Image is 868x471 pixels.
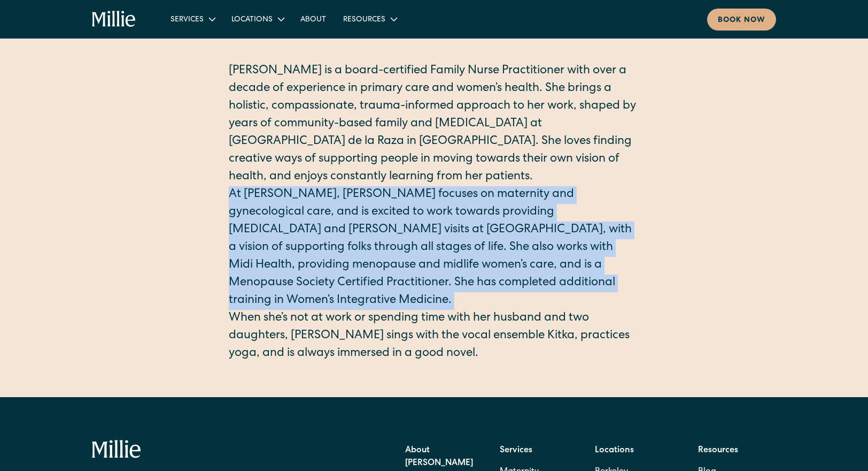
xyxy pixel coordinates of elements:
[231,14,273,26] div: Locations
[698,446,738,455] strong: Resources
[718,15,765,26] div: Book now
[162,10,223,28] div: Services
[223,10,292,28] div: Locations
[92,11,136,28] a: home
[500,446,532,455] strong: Services
[292,10,335,28] a: About
[343,14,385,26] div: Resources
[170,14,204,26] div: Services
[335,10,405,28] div: Resources
[229,310,639,363] p: When she’s not at work or spending time with her husband and two daughters, [PERSON_NAME] sings w...
[229,186,639,310] p: At [PERSON_NAME], [PERSON_NAME] focuses on maternity and gynecological care, and is excited to wo...
[595,446,634,455] strong: Locations
[405,446,473,468] strong: About [PERSON_NAME]
[707,9,776,31] a: Book now
[229,63,639,186] p: [PERSON_NAME] is a board-certified Family Nurse Practitioner with over a decade of experience in ...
